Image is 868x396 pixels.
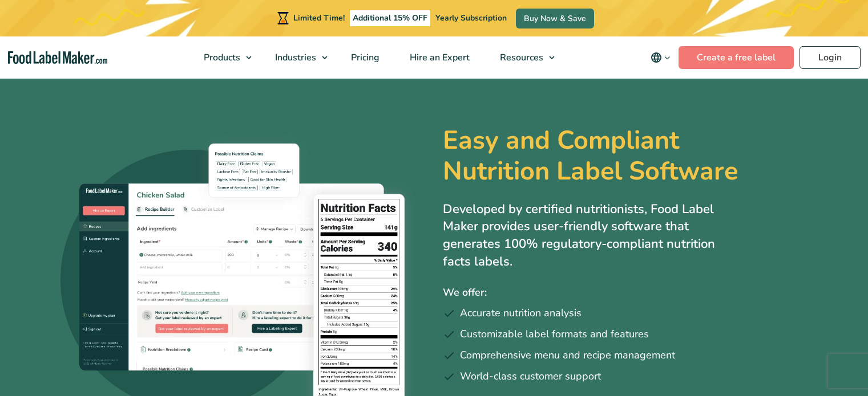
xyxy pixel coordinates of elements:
[336,36,392,79] a: Pricing
[496,51,544,64] span: Resources
[679,46,794,69] a: Create a free label
[189,36,257,79] a: Products
[406,51,471,64] span: Hire an Expert
[293,13,345,23] span: Limited Time!
[200,51,241,64] span: Products
[516,9,594,28] a: Buy Now & Save
[8,51,107,64] a: Food Label Maker homepage
[350,10,430,26] span: Additional 15% OFF
[443,201,740,271] p: Developed by certified nutritionists, Food Label Maker provides user-friendly software that gener...
[460,369,601,384] span: World-class customer support
[260,36,333,79] a: Industries
[348,51,381,64] span: Pricing
[643,46,679,69] button: Change language
[460,326,649,342] span: Customizable label formats and features
[800,46,861,69] a: Login
[460,348,675,363] span: Comprehensive menu and recipe management
[460,305,582,321] span: Accurate nutrition analysis
[485,36,560,79] a: Resources
[435,13,507,23] span: Yearly Subscription
[395,36,482,79] a: Hire an Expert
[443,125,782,187] h1: Easy and Compliant Nutrition Label Software
[443,284,808,301] p: We offer:
[272,51,317,64] span: Industries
